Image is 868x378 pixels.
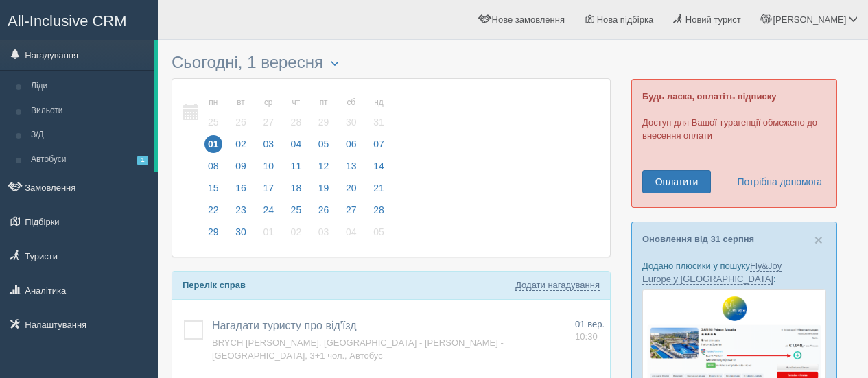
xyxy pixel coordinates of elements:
[338,137,364,158] a: 06
[283,137,309,158] a: 04
[288,201,305,219] span: 25
[204,179,222,197] span: 15
[338,180,364,202] a: 20
[642,91,776,102] b: Будь ласка, оплатіть підписку
[228,224,254,246] a: 30
[597,14,654,25] span: Нова підбірка
[575,318,605,344] a: 01 вер. 10:30
[204,223,222,241] span: 29
[342,157,360,175] span: 13
[315,201,333,219] span: 26
[315,223,333,241] span: 03
[311,202,337,224] a: 26
[515,280,600,291] a: Додати нагадування
[685,14,741,25] span: Новий турист
[232,113,250,131] span: 26
[259,179,277,197] span: 17
[366,89,388,137] a: нд 31
[288,135,305,153] span: 04
[342,223,360,241] span: 04
[338,202,364,224] a: 27
[228,89,254,137] a: вт 26
[232,179,250,197] span: 16
[200,158,226,180] a: 08
[204,157,222,175] span: 08
[315,135,333,153] span: 05
[25,147,154,172] a: Автобуси1
[342,179,360,197] span: 20
[288,113,305,131] span: 28
[232,201,250,219] span: 23
[311,158,337,180] a: 12
[255,158,281,180] a: 10
[642,234,754,244] a: Оновлення від 31 серпня
[200,137,226,158] a: 01
[200,180,226,202] a: 15
[315,157,333,175] span: 12
[283,180,309,202] a: 18
[212,338,504,361] a: BRYCH [PERSON_NAME], [GEOGRAPHIC_DATA] - [PERSON_NAME] - [GEOGRAPHIC_DATA], 3+1 чол., Автобус
[366,202,388,224] a: 28
[366,158,388,180] a: 14
[228,202,254,224] a: 23
[575,319,605,329] span: 01 вер.
[370,223,388,241] span: 05
[204,97,222,108] small: пн
[342,97,360,108] small: сб
[259,135,277,153] span: 03
[204,113,222,131] span: 25
[200,89,226,137] a: пн 25
[342,135,360,153] span: 06
[288,157,305,175] span: 11
[311,89,337,137] a: пт 29
[338,89,364,137] a: сб 30
[370,135,388,153] span: 07
[259,97,277,108] small: ср
[642,259,826,285] p: Додано плюсики у пошуку :
[259,223,277,241] span: 01
[311,224,337,246] a: 03
[283,202,309,224] a: 25
[366,137,388,158] a: 07
[370,157,388,175] span: 14
[255,137,281,158] a: 03
[338,158,364,180] a: 13
[814,233,823,247] button: Close
[255,202,281,224] a: 24
[315,113,333,131] span: 29
[315,179,333,197] span: 19
[232,223,250,241] span: 30
[255,180,281,202] a: 17
[283,158,309,180] a: 11
[492,14,565,25] span: Нове замовлення
[228,137,254,158] a: 02
[288,223,305,241] span: 02
[25,74,154,99] a: Ліди
[1,1,157,38] a: All-Inclusive CRM
[8,12,127,29] span: All-Inclusive CRM
[370,113,388,131] span: 31
[370,97,388,108] small: нд
[283,224,309,246] a: 02
[370,179,388,197] span: 21
[232,97,250,108] small: вт
[642,170,711,193] a: Оплатити
[370,201,388,219] span: 28
[259,201,277,219] span: 24
[283,89,309,137] a: чт 28
[204,135,222,153] span: 01
[315,97,333,108] small: пт
[232,157,250,175] span: 09
[255,224,281,246] a: 01
[814,232,823,248] span: ×
[137,156,148,165] span: 1
[259,113,277,131] span: 27
[575,331,598,342] span: 10:30
[255,89,281,137] a: ср 27
[172,54,611,71] h3: Сьогодні, 1 вересня
[338,224,364,246] a: 04
[228,158,254,180] a: 09
[212,320,357,331] a: Нагадати туристу про від'їзд
[773,14,846,25] span: [PERSON_NAME]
